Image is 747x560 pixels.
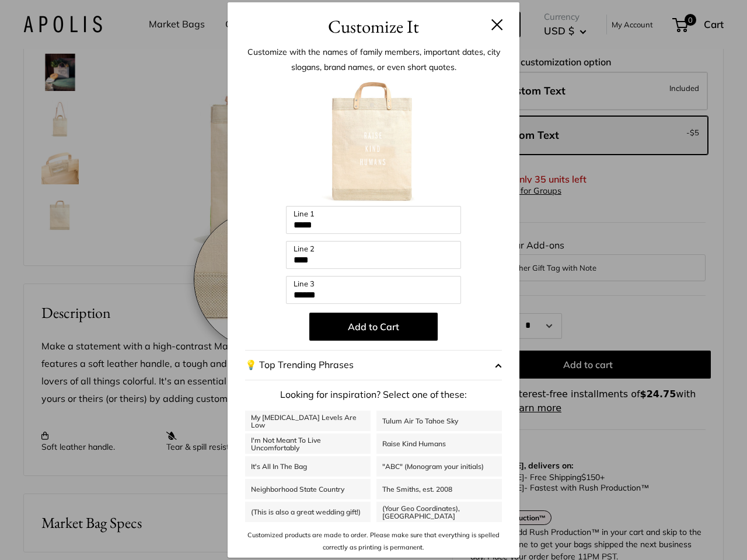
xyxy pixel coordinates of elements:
a: "ABC" (Monogram your initials) [376,456,502,477]
p: Looking for inspiration? Select one of these: [245,386,502,404]
a: I'm Not Meant To Live Uncomfortably [245,433,371,454]
a: Neighborhood State Country [245,479,371,499]
img: customizer-prod [309,78,438,206]
a: (This is also a great wedding gift!) [245,502,371,522]
button: 💡 Top Trending Phrases [245,350,502,380]
iframe: Sign Up via Text for Offers [9,516,125,551]
a: It's All In The Bag [245,456,371,477]
a: My [MEDICAL_DATA] Levels Are Low [245,411,371,431]
a: (Your Geo Coordinates), [GEOGRAPHIC_DATA] [376,502,502,522]
a: The Smiths, est. 2008 [376,479,502,499]
button: Add to Cart [309,313,438,341]
p: Customize with the names of family members, important dates, city slogans, brand names, or even s... [245,44,502,75]
p: Customized products are made to order. Please make sure that everything is spelled correctly as p... [245,529,502,553]
h3: Customize It [245,13,502,40]
a: Raise Kind Humans [376,433,502,454]
a: Tulum Air To Tahoe Sky [376,411,502,431]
